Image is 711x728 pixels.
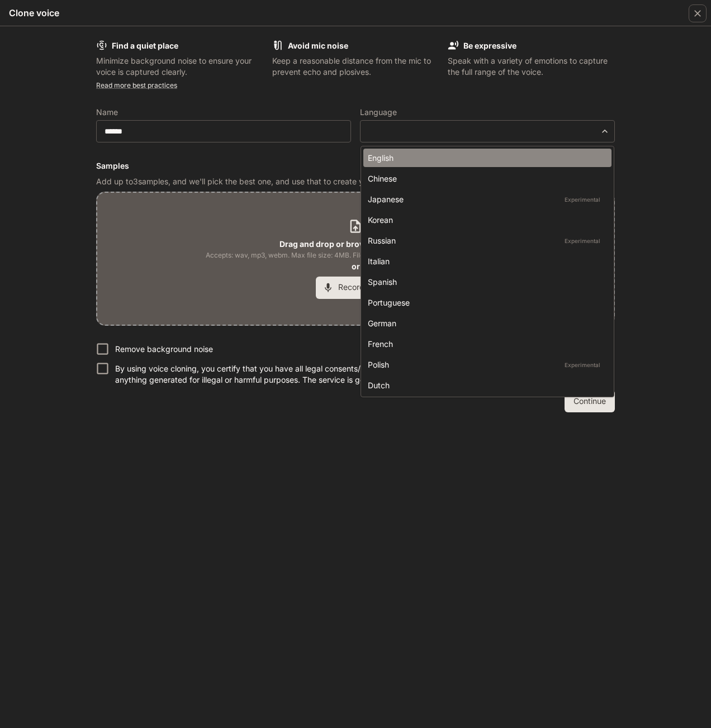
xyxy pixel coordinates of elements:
[368,379,603,391] div: Dutch
[368,297,603,308] div: Portuguese
[368,235,603,246] div: Russian
[368,276,603,288] div: Spanish
[562,360,603,370] p: Experimental
[368,338,603,350] div: French
[368,255,603,267] div: Italian
[368,152,603,164] div: English
[368,214,603,226] div: Korean
[562,236,603,246] p: Experimental
[368,193,603,205] div: Japanese
[368,173,603,184] div: Chinese
[368,359,603,370] div: Polish
[368,317,603,329] div: German
[562,194,603,204] p: Experimental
